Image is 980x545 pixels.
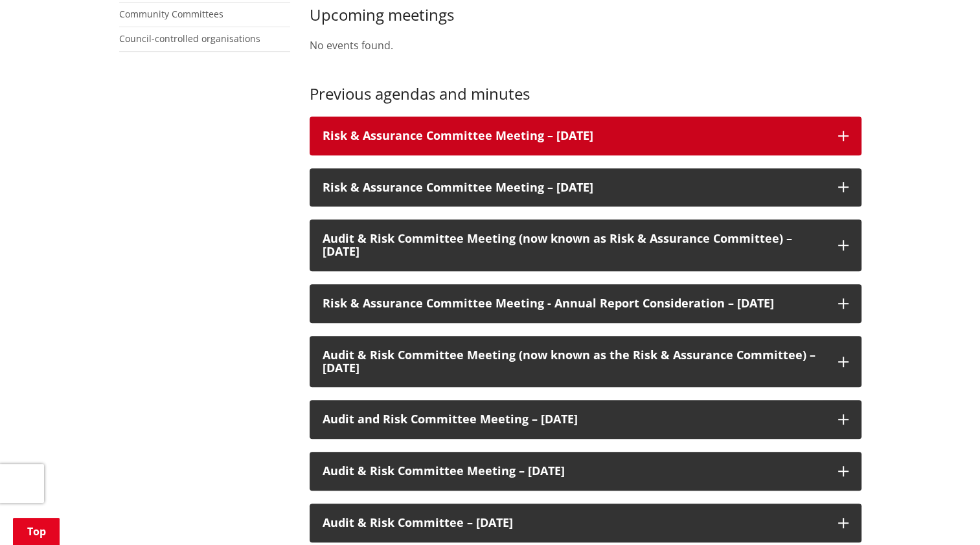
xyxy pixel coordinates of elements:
p: No events found. [310,38,861,53]
h3: Audit & Risk Committee Meeting – [DATE] [323,465,825,478]
h3: Upcoming meetings [310,6,861,25]
h3: Audit & Risk Committee Meeting (now known as Risk & Assurance Committee) – [DATE] [323,232,825,258]
h3: Audit and Risk Committee Meeting – [DATE] [323,413,825,426]
a: Council-controlled organisations [119,32,260,45]
h3: Risk & Assurance Committee Meeting - Annual Report Consideration – [DATE] [323,297,825,310]
h3: Previous agendas and minutes [310,66,861,104]
h3: Audit & Risk Committee – [DATE] [323,517,825,529]
a: Community Committees [119,8,223,20]
iframe: Messenger Launcher [920,491,967,537]
a: Top [13,518,60,545]
h3: Audit & Risk Committee Meeting (now known as the Risk & Assurance Committee) – [DATE] [323,349,825,375]
h3: Risk & Assurance Committee Meeting – [DATE] [323,181,825,194]
h3: Risk & Assurance Committee Meeting – [DATE] [323,129,825,142]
